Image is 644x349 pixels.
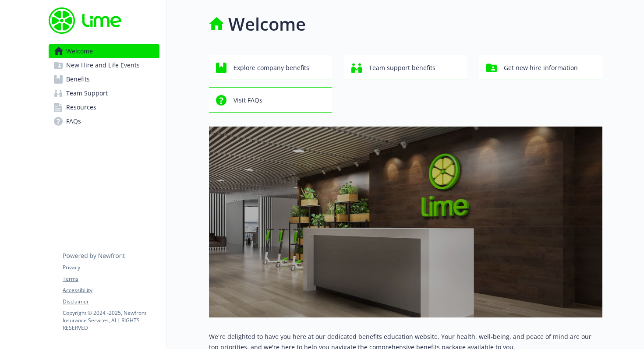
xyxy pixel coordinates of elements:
span: Visit FAQs [234,92,262,109]
span: Benefits [66,72,90,86]
a: Terms [63,275,159,283]
a: Benefits [49,72,159,86]
span: Team support benefits [369,60,435,76]
button: Team support benefits [344,55,467,80]
button: Visit FAQs [209,87,332,113]
span: FAQs [66,114,81,128]
span: New Hire and Life Events [66,58,140,72]
a: Disclaimer [63,298,159,306]
span: Welcome [66,44,93,58]
a: FAQs [49,114,159,128]
button: Get new hire information [479,55,602,80]
button: Explore company benefits [209,55,332,80]
a: Privacy [63,264,159,271]
a: Accessibility [63,286,159,294]
span: Explore company benefits [234,60,309,76]
a: Welcome [49,44,159,58]
a: Team Support [49,86,159,100]
span: Get new hire information [504,60,578,76]
span: Team Support [66,86,108,100]
a: New Hire and Life Events [49,58,159,72]
span: Resources [66,100,96,114]
img: overview page banner [209,127,602,317]
p: Copyright © 2024 - 2025 , Newfront Insurance Services, ALL RIGHTS RESERVED [63,309,159,331]
h1: Welcome [228,11,306,37]
a: Resources [49,100,159,114]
